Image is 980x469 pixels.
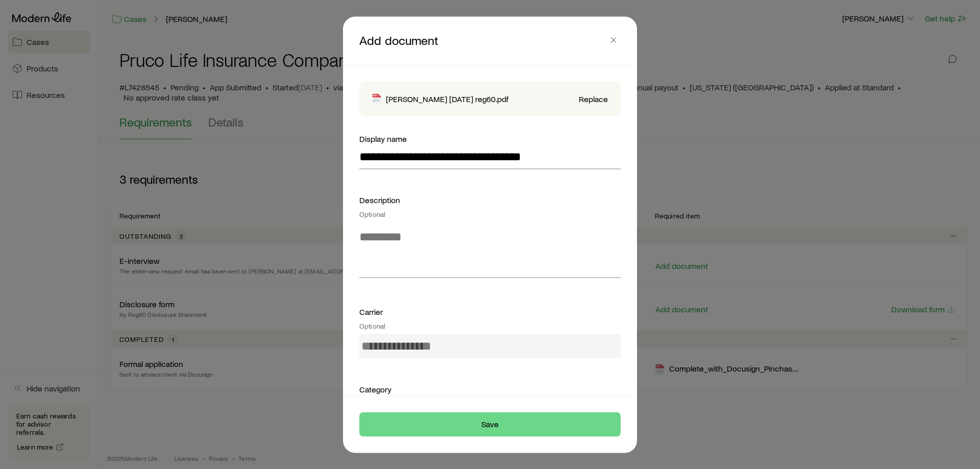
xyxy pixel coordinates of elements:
[359,193,621,218] div: Description
[359,412,621,436] button: Save
[386,93,508,104] p: [PERSON_NAME] [DATE] reg60.pdf
[359,322,621,330] div: Optional
[359,132,621,144] div: Display name
[359,33,606,48] p: Add document
[359,383,621,395] div: Category
[359,210,621,218] div: Optional
[578,94,608,104] button: Replace
[359,305,621,330] div: Carrier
